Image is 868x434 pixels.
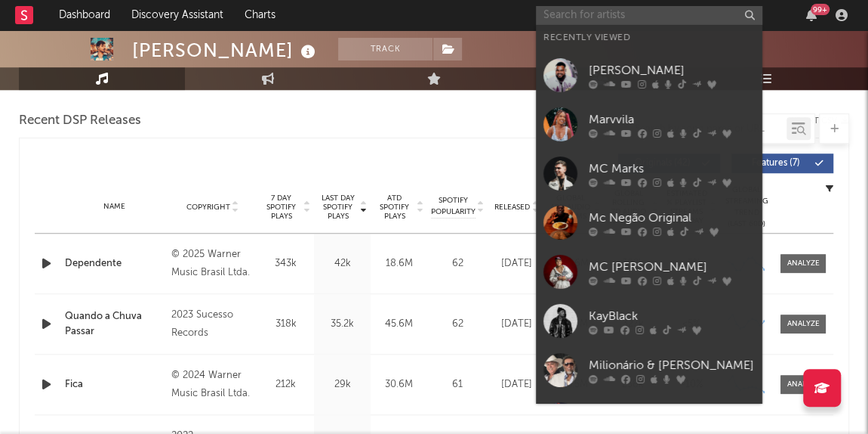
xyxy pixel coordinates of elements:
[589,62,755,80] div: [PERSON_NAME]
[536,296,762,346] a: KayBlack
[536,346,762,395] a: Milionário & [PERSON_NAME]
[431,256,484,271] div: 62
[318,256,367,271] div: 42k
[318,317,367,332] div: 35.2k
[171,306,254,343] div: 2023 Sucesso Records
[374,194,414,221] span: ATD Spotify Plays
[536,247,762,296] a: MC [PERSON_NAME]
[589,111,755,129] div: Marvvila
[132,38,319,63] div: [PERSON_NAME]
[171,246,254,282] div: © 2025 Warner Music Brasil Ltda.
[543,29,755,47] div: Recently Viewed
[731,153,833,173] button: Features(7)
[536,51,762,100] a: [PERSON_NAME]
[65,377,164,392] a: Fica
[491,317,542,332] div: [DATE]
[806,9,817,21] button: 99+
[431,317,484,332] div: 62
[65,201,164,212] div: Name
[536,6,762,25] input: Search for artists
[494,203,530,212] span: Released
[261,256,310,271] div: 343k
[65,309,164,339] a: Quando a Chuva Passar
[536,198,762,247] a: Mc Negão Original
[536,149,762,198] a: MC Marks
[186,203,229,212] span: Copyright
[491,256,542,271] div: [DATE]
[589,209,755,228] div: Mc Negão Original
[589,160,755,178] div: MC Marks
[491,377,542,392] div: [DATE]
[261,377,310,392] div: 212k
[811,4,830,15] div: 99 +
[65,256,164,271] a: Dependente
[374,317,423,332] div: 45.6M
[374,256,423,271] div: 18.6M
[338,38,432,60] button: Track
[589,308,755,326] div: KayBlack
[741,159,811,168] span: Features ( 7 )
[171,367,254,403] div: © 2024 Warner Music Brasil Ltda.
[318,377,367,392] div: 29k
[19,112,141,130] span: Recent DSP Releases
[261,317,310,332] div: 318k
[374,377,423,392] div: 30.6M
[318,194,358,221] span: Last Day Spotify Plays
[431,377,484,392] div: 61
[536,100,762,149] a: Marvvila
[261,194,301,221] span: 7 Day Spotify Plays
[589,357,755,375] div: Milionário & [PERSON_NAME]
[589,259,755,277] div: MC [PERSON_NAME]
[431,195,476,218] span: Spotify Popularity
